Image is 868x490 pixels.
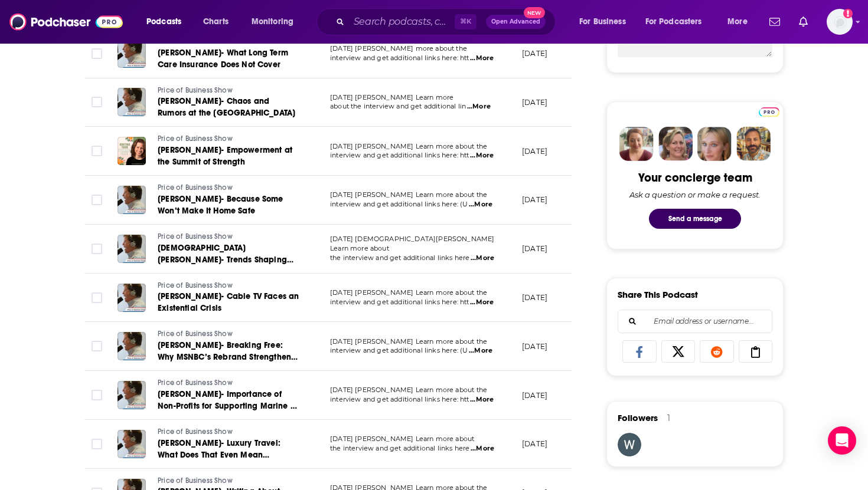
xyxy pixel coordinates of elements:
span: [DATE] [PERSON_NAME] Learn more about the [330,288,487,297]
span: [DATE] [PERSON_NAME] Learn more about the [330,142,487,150]
a: [PERSON_NAME]- What Long Term Care Insurance Does Not Cover [158,47,299,71]
span: [PERSON_NAME]- Because Some Won’t Make It Home Safe [158,194,283,216]
span: the interview and get additional links here [330,254,469,262]
img: Podchaser Pro [759,107,779,117]
p: [DATE] [522,97,547,107]
span: ...More [470,298,494,307]
a: Price of Business Show [158,281,299,291]
span: ...More [469,346,492,356]
span: [DATE] [PERSON_NAME] Learn more about the [330,190,487,199]
a: [PERSON_NAME]- Importance of Non-Profits for Supporting Marine & Veteran Families [158,389,299,412]
span: Toggle select row [92,48,102,59]
a: Share on X/Twitter [661,340,696,363]
a: Price of Business Show [158,329,299,340]
a: [PERSON_NAME]- Breaking Free: Why MSNBC’s Rebrand Strengthens Its Future [158,340,299,363]
a: Price of Business Show [158,476,299,486]
span: Price of Business Show [158,183,233,192]
a: Show notifications dropdown [794,12,812,32]
span: [DEMOGRAPHIC_DATA][PERSON_NAME]- Trends Shaping Luxury Travel in [GEOGRAPHIC_DATA] [158,243,293,288]
a: Price of Business Show [158,427,299,438]
p: [DATE] [522,146,547,156]
a: Price of Business Show [158,85,299,96]
a: [PERSON_NAME]- Cable TV Faces an Existential Crisis [158,291,299,314]
span: interview and get additional links here: htt [330,298,469,306]
span: [DATE] [PERSON_NAME] Learn more about [330,435,474,443]
span: [PERSON_NAME]- Cable TV Faces an Existential Crisis [158,291,299,313]
button: open menu [571,12,641,31]
span: Price of Business Show [158,134,233,143]
span: For Podcasters [645,14,702,30]
span: interview and get additional links here: (U [330,200,468,208]
img: Jules Profile [697,127,732,161]
a: Share on Facebook [622,340,657,363]
span: Podcasts [146,14,181,30]
img: User Profile [827,9,853,35]
span: Price of Business Show [158,86,233,94]
p: [DATE] [522,341,547,351]
a: Copy Link [739,340,773,363]
button: open menu [138,12,197,31]
span: [PERSON_NAME]- Empowerment at the Summit of Strength [158,145,292,167]
p: [DATE] [522,390,547,400]
button: open menu [638,12,719,31]
span: interview and get additional links here: htt [330,395,469,403]
p: [DATE] [522,292,547,302]
span: [DATE] [DEMOGRAPHIC_DATA][PERSON_NAME] Learn more about [330,235,495,252]
input: Search podcasts, credits, & more... [349,12,455,31]
span: For Business [579,14,626,30]
div: Ask a question or make a request. [629,190,761,199]
span: Toggle select row [92,195,102,205]
span: [PERSON_NAME]- Importance of Non-Profits for Supporting Marine & Veteran Families [158,389,297,423]
span: Toggle select row [92,146,102,156]
span: [PERSON_NAME]- What Long Term Care Insurance Does Not Cover [158,48,288,70]
a: Price of Business Show [158,134,299,144]
a: [PERSON_NAME]- Luxury Travel: What Does That Even Mean Anymore? [158,438,299,461]
span: [PERSON_NAME]- Luxury Travel: What Does That Even Mean Anymore? [158,438,280,472]
p: [DATE] [522,195,547,205]
img: Barbara Profile [658,127,693,161]
div: Your concierge team [638,170,752,185]
span: [DATE] [PERSON_NAME] Learn more [330,93,453,101]
a: [DEMOGRAPHIC_DATA][PERSON_NAME]- Trends Shaping Luxury Travel in [GEOGRAPHIC_DATA] [158,242,299,266]
span: Toggle select row [92,244,102,254]
img: Podchaser - Follow, Share and Rate Podcasts [9,11,123,33]
span: interview and get additional links here: (U [330,346,468,354]
div: Search followers [618,310,772,333]
span: Charts [203,14,229,30]
span: Toggle select row [92,292,102,303]
a: Charts [195,12,236,31]
span: Logged in as KCarter [827,9,853,35]
a: [PERSON_NAME]- Empowerment at the Summit of Strength [158,144,299,168]
span: [DATE] [PERSON_NAME] more about the [330,44,467,52]
span: about the interview and get additional lin [330,102,466,110]
p: [DATE] [522,439,547,449]
span: ...More [469,200,492,209]
span: Toggle select row [92,390,102,400]
span: Price of Business Show [158,281,233,290]
span: ...More [471,254,494,263]
div: Open Intercom Messenger [828,426,856,455]
span: ...More [471,444,494,453]
span: ...More [467,102,491,111]
span: Toggle select row [92,439,102,449]
a: Price of Business Show [158,232,299,242]
span: Price of Business Show [158,37,233,45]
svg: Add a profile image [843,9,853,18]
span: Followers [618,412,658,423]
span: ...More [470,151,494,160]
input: Email address or username... [628,310,762,333]
span: [DATE] [PERSON_NAME] Learn more about the [330,337,487,346]
span: Open Advanced [491,19,540,25]
span: interview and get additional links here: htt [330,54,469,62]
button: Show profile menu [827,9,853,35]
span: More [727,14,748,30]
span: [PERSON_NAME]- Breaking Free: Why MSNBC’s Rebrand Strengthens Its Future [158,340,298,374]
div: Search podcasts, credits, & more... [328,8,567,35]
a: Share on Reddit [700,340,734,363]
a: Price of Business Show [158,378,299,389]
span: [PERSON_NAME]- Chaos and Rumors at the [GEOGRAPHIC_DATA] [158,96,295,118]
span: the interview and get additional links here [330,444,469,452]
p: [DATE] [522,244,547,254]
img: weedloversusa [618,433,641,456]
